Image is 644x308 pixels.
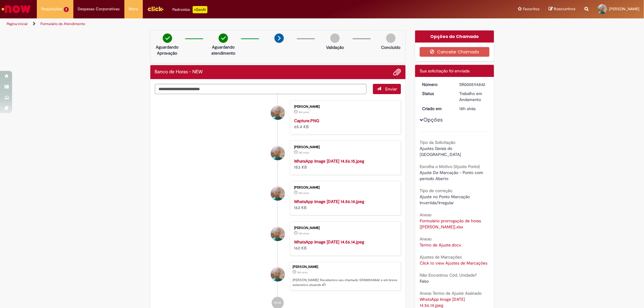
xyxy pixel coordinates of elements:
h2: Banco de Horas - NEW Histórico de tíquete [155,69,203,75]
div: 153 KB [294,158,395,170]
div: 162 KB [294,239,395,251]
span: 2 [64,7,69,12]
img: arrow-next.png [274,33,284,43]
span: 18h atrás [459,106,476,111]
a: Página inicial [7,21,27,26]
b: Anexo [420,236,431,242]
span: 18h atrás [299,191,309,195]
img: check-circle-green.png [219,33,228,43]
b: Anexo [420,212,431,218]
div: 65.4 KB [294,118,395,130]
dt: Criado em [418,106,455,112]
dt: Número [418,81,455,87]
span: Despesas Corporativas [78,6,120,12]
a: Download de Formulário prorrogação de horas [Jornada dobrada].xlsx [420,218,482,230]
span: Favoritos [523,6,540,12]
time: 30/09/2025 15:03:58 [459,106,476,111]
p: [PERSON_NAME]! Recebemos seu chamado SR000594842 e em breve estaremos atuando. [293,278,398,287]
a: Rascunhos [549,6,575,12]
time: 30/09/2025 15:01:14 [299,151,309,154]
a: WhatsApp Image [DATE] 14.56.15.jpeg [294,158,364,164]
b: Tipo da Solicitação [420,140,455,145]
span: Ajustes Gerais do [GEOGRAPHIC_DATA] [420,146,461,157]
time: 30/09/2025 15:01:14 [299,191,309,195]
time: 30/09/2025 15:02:03 [299,110,309,114]
b: Ajustes de Marcações [420,254,462,260]
p: Aguardando Aprovação [153,44,182,56]
span: Requisições [41,6,62,12]
span: Sua solicitação foi enviada [420,68,469,74]
a: WhatsApp Image [DATE] 14.56.14.jpeg [294,199,364,204]
a: Formulário de Atendimento [40,21,85,26]
div: Wallace Jose Santana Monteiro [271,227,285,241]
img: img-circle-grey.png [330,33,340,43]
span: Falso [420,278,429,284]
time: 30/09/2025 15:03:58 [297,271,308,274]
div: Wallace Jose Santana Monteiro [271,106,285,120]
a: Capture.PNG [294,118,319,123]
button: Adicionar anexos [393,68,401,76]
span: 18h atrás [299,110,309,114]
p: Validação [326,44,344,50]
p: Concluído [381,44,400,50]
time: 30/09/2025 15:00:13 [299,232,309,235]
p: Aguardando atendimento [209,44,238,56]
div: Wallace Jose Santana Monteiro [271,146,285,160]
div: [PERSON_NAME] [294,145,395,149]
span: 18h atrás [299,232,309,235]
b: Não Encontrou Cód. Unidade? [420,272,477,278]
ul: Trilhas de página [5,18,425,30]
span: 18h atrás [299,151,309,154]
a: Click to view Ajustes de Marcações [420,260,487,266]
span: Enviar [385,86,397,92]
span: [PERSON_NAME] [609,6,639,11]
div: [PERSON_NAME] [293,265,398,269]
div: [PERSON_NAME] [294,226,395,230]
div: [PERSON_NAME] [294,105,395,109]
img: check-circle-green.png [163,33,172,43]
span: Ajuste De Marcação - Ponto com período Aberto [420,170,484,181]
a: Download de WhatsApp Image 2025-09-30 at 14.56.14.jpeg [420,297,466,308]
div: Padroniza [173,6,207,13]
p: +GenAi [193,6,207,13]
button: Enviar [373,84,401,94]
span: Rascunhos [554,6,575,12]
span: 18h atrás [297,271,308,274]
div: 162 KB [294,198,395,211]
dt: Status [418,90,455,97]
div: Opções do Chamado [415,30,494,43]
div: Trabalho em Andamento [459,90,487,103]
li: Wallace Jose Santana Monteiro [155,262,401,291]
textarea: Digite sua mensagem aqui... [155,84,367,94]
b: Tipo de correção [420,188,452,193]
a: Download de Termo de Ajuste.docx [420,242,461,248]
span: Ajuste no Ponto Marcação Invertida/Irregular [420,194,471,205]
img: img-circle-grey.png [386,33,396,43]
div: Wallace Jose Santana Monteiro [271,187,285,201]
b: Anexo Termo de Ajuste Assinado [420,291,482,296]
div: [PERSON_NAME] [294,186,395,189]
b: Escolha o Motivo (Ajuste Ponto) [420,164,480,169]
div: Wallace Jose Santana Monteiro [271,268,285,281]
a: WhatsApp Image [DATE] 14.56.14.jpeg [294,239,364,245]
div: SR000594842 [459,81,487,87]
img: click_logo_yellow_360x200.png [147,4,164,13]
span: More [129,6,138,12]
img: ServiceNow [1,3,32,15]
button: Cancelar Chamado [420,47,489,57]
div: 30/09/2025 15:03:58 [459,106,487,112]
